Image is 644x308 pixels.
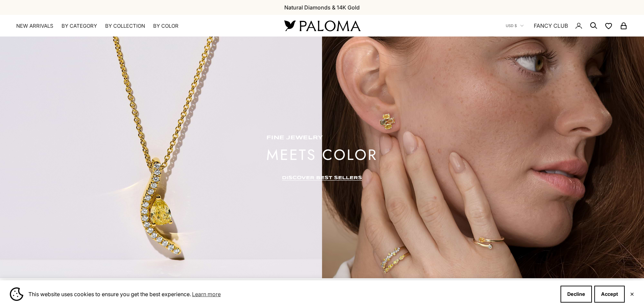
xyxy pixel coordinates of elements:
[534,21,568,30] a: FANCY CLUB
[594,286,625,303] button: Accept
[506,23,517,29] span: USD $
[282,175,362,181] a: DISCOVER BEST SELLERS
[266,148,378,162] p: meets color
[630,292,634,296] button: Close
[105,23,145,29] summary: By Collection
[560,286,592,303] button: Decline
[62,23,97,29] summary: By Category
[16,23,53,29] a: NEW ARRIVALS
[506,15,628,37] nav: Secondary navigation
[28,289,555,299] span: This website uses cookies to ensure you get the best experience.
[506,23,524,29] button: USD $
[16,23,268,29] nav: Primary navigation
[284,3,360,12] p: Natural Diamonds & 14K Gold
[266,135,378,141] p: fine jewelry
[10,287,23,301] img: Cookie banner
[153,23,178,29] summary: By Color
[191,289,222,299] a: Learn more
